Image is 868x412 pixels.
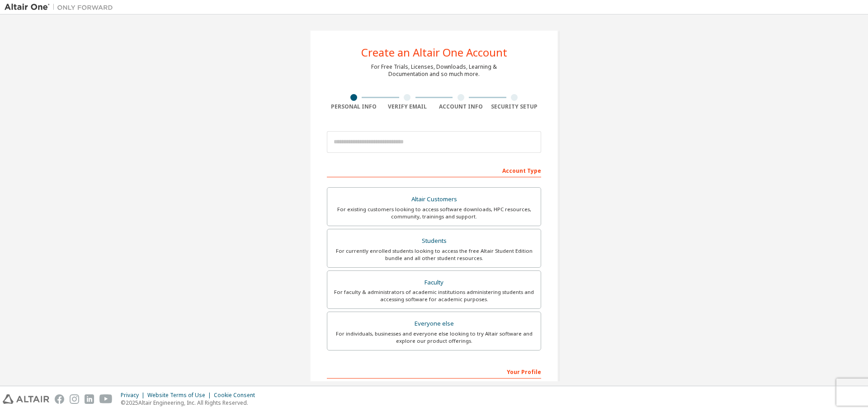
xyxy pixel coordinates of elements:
[327,103,381,110] div: Personal Info
[333,206,535,220] div: For existing customers looking to access software downloads, HPC resources, community, trainings ...
[333,193,535,206] div: Altair Customers
[333,330,535,345] div: For individuals, businesses and everyone else looking to try Altair software and explore our prod...
[3,394,49,404] img: altair_logo.svg
[333,235,535,247] div: Students
[99,394,113,404] img: youtube.svg
[327,364,541,379] div: Your Profile
[214,392,260,399] div: Cookie Consent
[333,247,535,262] div: For currently enrolled students looking to access the free Altair Student Edition bundle and all ...
[55,394,64,404] img: facebook.svg
[70,394,79,404] img: instagram.svg
[5,3,118,12] img: Altair One
[333,289,535,303] div: For faculty & administrators of academic institutions administering students and accessing softwa...
[434,103,488,110] div: Account Info
[381,103,434,110] div: Verify Email
[333,276,535,289] div: Faculty
[85,394,94,404] img: linkedin.svg
[147,392,214,399] div: Website Terms of Use
[361,47,507,58] div: Create an Altair One Account
[121,399,260,407] p: © 2025 Altair Engineering, Inc. All Rights Reserved.
[121,392,147,399] div: Privacy
[488,103,542,110] div: Security Setup
[371,63,497,78] div: For Free Trials, Licenses, Downloads, Learning & Documentation and so much more.
[327,163,541,177] div: Account Type
[333,317,535,330] div: Everyone else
